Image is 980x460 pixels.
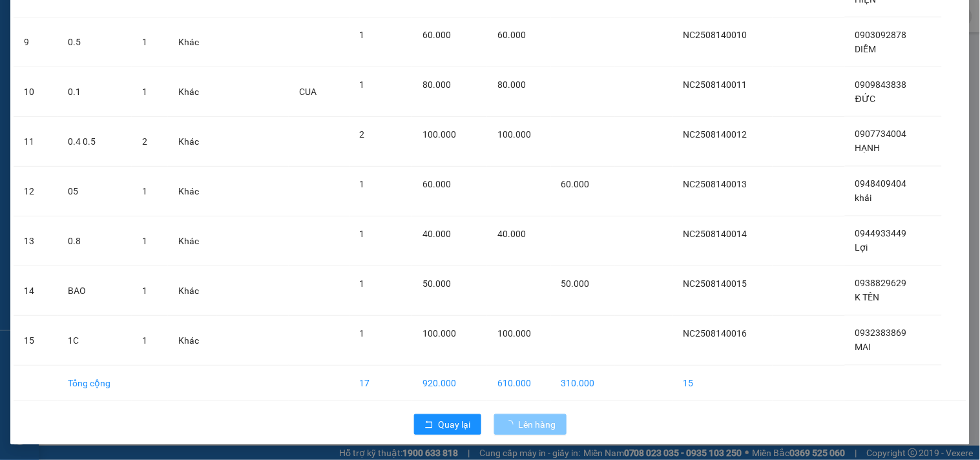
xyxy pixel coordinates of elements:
span: NC2508140013 [683,179,747,189]
span: 1 [360,278,365,289]
span: NC2508140012 [683,129,747,140]
span: 1 [360,328,365,339]
span: 100.000 [422,328,456,339]
span: 50.000 [561,278,590,289]
span: 0909843838 [855,79,907,90]
td: 0.1 [57,67,132,117]
span: K TÊN [855,293,880,303]
td: 17 [349,366,412,401]
span: NC2508140016 [683,328,747,339]
span: 60.000 [422,30,451,40]
td: Khác [168,316,216,366]
span: MAI [855,342,871,353]
span: 60.000 [561,179,590,189]
td: 15 [14,316,57,366]
td: 920.000 [412,366,487,401]
span: rollback [424,420,433,430]
span: 100.000 [497,328,531,339]
td: Tổng cộng [57,366,132,401]
span: Lên hàng [519,417,556,432]
td: 310.000 [551,366,615,401]
span: 0907734004 [855,129,907,140]
span: 80.000 [422,79,451,90]
span: ĐỨC [855,94,875,104]
td: 0.5 [57,17,132,67]
td: Khác [168,17,216,67]
td: 13 [14,216,57,266]
span: 1 [142,186,147,196]
td: 14 [14,266,57,316]
span: khải [855,193,872,204]
td: 0.8 [57,216,132,266]
td: 05 [57,167,132,216]
span: NC2508140010 [683,30,747,40]
span: NC2508140014 [683,229,747,239]
span: 1 [142,236,147,246]
span: 0948409404 [855,179,907,189]
span: HẠNH [855,143,881,154]
span: Lợi [855,243,868,253]
span: 2 [360,129,365,140]
td: 11 [14,117,57,167]
td: 610.000 [487,366,551,401]
span: CUA [299,87,317,97]
span: 0903092878 [855,30,907,40]
td: 9 [14,17,57,67]
span: 1 [360,79,365,90]
td: Khác [168,216,216,266]
td: Khác [168,167,216,216]
span: 0938829629 [855,278,907,289]
span: 1 [360,30,365,40]
td: Khác [168,266,216,316]
td: 1C [57,316,132,366]
span: 1 [360,229,365,239]
b: GỬI : Trạm Năm Căn [16,94,179,115]
span: 1 [142,286,147,296]
span: DIỄM [855,44,877,54]
td: 0.4 0.5 [57,117,132,167]
span: NC2508140015 [683,278,747,289]
span: NC2508140011 [683,79,747,90]
span: 1 [142,37,147,47]
span: 40.000 [422,229,451,239]
img: logo.jpg [16,16,81,81]
td: BAO [57,266,132,316]
span: 0932383869 [855,328,907,339]
button: rollbackQuay lại [414,414,481,435]
td: 15 [673,366,773,401]
span: 100.000 [497,129,531,140]
td: Khác [168,117,216,167]
span: 100.000 [422,129,456,140]
span: 60.000 [422,179,451,189]
span: 1 [360,179,365,189]
span: 1 [142,87,147,97]
td: Khác [168,67,216,117]
span: 2 [142,136,147,147]
span: 50.000 [422,278,451,289]
td: 12 [14,167,57,216]
li: 26 Phó Cơ Điều, Phường 12 [121,32,540,48]
span: 80.000 [497,79,526,90]
li: Hotline: 02839552959 [121,48,540,64]
span: 40.000 [497,229,526,239]
button: Lên hàng [494,414,567,435]
td: 10 [14,67,57,117]
span: 0944933449 [855,229,907,239]
span: Quay lại [439,417,471,432]
span: 60.000 [497,30,526,40]
span: loading [505,420,519,429]
span: 1 [142,335,147,346]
